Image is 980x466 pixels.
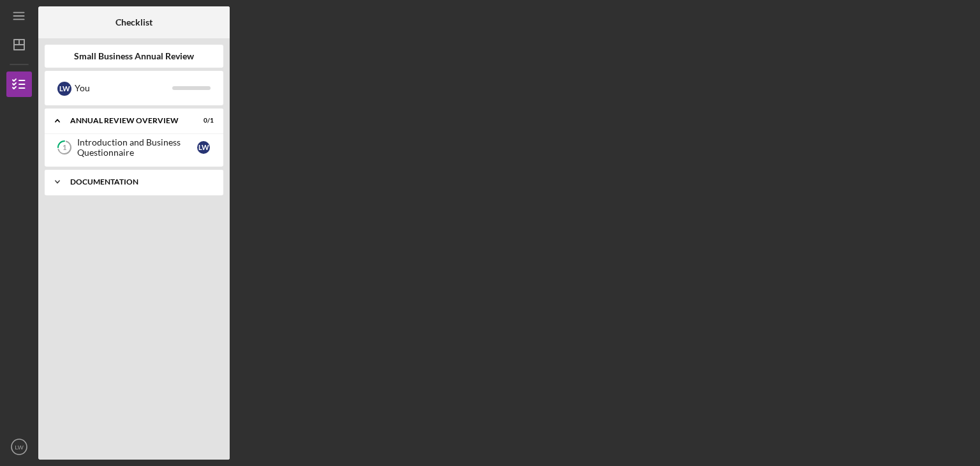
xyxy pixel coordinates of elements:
[191,117,214,124] div: 0 / 1
[115,17,152,27] b: Checklist
[15,444,24,451] text: LW
[75,77,172,99] div: You
[70,178,207,186] div: Documentation
[77,137,197,158] div: Introduction and Business Questionnaire
[70,117,182,124] div: Annual Review Overview
[57,82,71,96] div: L W
[6,434,32,460] button: LW
[51,135,217,160] a: 1Introduction and Business QuestionnaireLW
[74,51,194,61] b: Small Business Annual Review
[197,141,210,154] div: L W
[63,144,66,152] tspan: 1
